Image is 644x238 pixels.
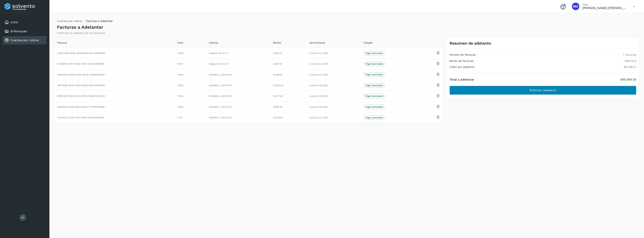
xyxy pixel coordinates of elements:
p: Pago Autorizado [365,52,383,54]
td: F 834 [174,69,206,80]
div: Embarques [3,27,46,35]
td: SEGMAIL LOGISTICA [206,101,270,112]
h3: Resumen de adelanto [449,41,491,46]
h4: Costo por adelanto [449,65,474,69]
span: octubre 09, 2025 [309,84,328,87]
td: 92625C4C-0E05-49A2-B2A2-07311E5D68BE [54,101,174,112]
h4: Facturas a Adelantar [57,25,103,30]
p: $95,084.55 [620,78,636,81]
td: Segmail SA de CV [206,59,270,69]
span: Facturas a Adelantar [86,19,113,22]
span: 16,847.00 [273,106,282,108]
p: Pago Autorizado [365,63,383,65]
h4: Número de facturas [449,53,476,56]
p: Pago Autorizado [365,84,383,87]
td: F 832 [174,101,206,112]
td: A8075385-5AA3-44E2-935D-941CA56646DC [54,80,174,91]
div: Inicio [3,18,46,26]
span: Cliente [209,41,218,45]
h4: Total a adelantar [449,78,474,81]
span: octubre 23, 2025 [309,73,328,76]
p: 7 Facturas [623,53,636,56]
a: Embarques [10,29,27,33]
td: 7E344530-AC4A-4AF1-81EB-24CEB162596C [54,112,174,123]
td: 63C56917-8FBF-4CBE-9437-7ECE2B94850F [54,59,174,69]
td: SEGMAIL LOGISTICA [206,91,270,101]
td: F 835 [174,91,206,101]
td: BF9D0EB1-7AC4-427A-B702-F940A7ECCA5C [54,91,174,101]
td: F 833 [174,80,206,91]
p: Pago Autorizado [365,73,383,76]
td: SEGMAIL LOGISTICA [206,112,270,123]
td: F 827 [174,59,206,69]
td: SEGMAIL LOGISTICA [206,69,270,80]
span: octubre 23, 2025 [309,52,328,54]
a: Inicio [10,20,18,24]
span: 20,933.40 [273,84,283,87]
span: 20,418.00 [273,116,283,119]
nav: breadcrumb [57,19,113,25]
span: octubre 09, 2025 [309,106,328,108]
p: Pago Autorizado [365,116,383,119]
span: octubre 23, 2025 [309,116,328,119]
span: 19,345.16 [273,73,282,76]
span: octubre 23, 2025 [309,63,328,65]
p: Marco Antonio Ortiz Jurado [582,6,627,10]
td: Segmail SA de CV [206,48,270,58]
p: Pago Autorizado [365,95,383,97]
p: $98,113.12 [625,59,636,63]
span: Solicitar adelanto [529,88,556,92]
td: F 828 [174,48,206,58]
a: Cuentas por cobrar [10,38,39,42]
span: Factura [57,41,67,45]
span: 14,273.56 [273,95,283,97]
div: Cuentas por cobrar [3,36,46,44]
p: Pago Autorizado [365,106,383,108]
td: AEA1AD70-B598-41AB-ABCE-C54B924F8491 [54,69,174,80]
td: F 831 [174,112,206,123]
span: 3,932.00 [273,52,282,54]
td: C3267DB8-5D62-4809-8939-6DFC5998FF90 [54,48,174,58]
span: Estado [364,41,373,45]
a: Cuentas por cobrar [57,19,82,22]
button: Solicitar adelanto [449,86,636,95]
p: $3,028.57 [624,65,636,69]
p: Confirma el adelanto de tus facturas [57,31,105,35]
p: Proveedores [13,8,45,10]
span: octubre 09, 2025 [309,95,328,97]
p: Hola, [582,3,627,6]
span: Folio [177,41,183,45]
span: 2,364.00 [273,63,282,65]
h4: Monto de facturas [449,59,473,63]
span: Vencimiento [309,41,325,45]
td: SEGMAIL LOGISTICA [206,80,270,91]
span: Monto [273,41,281,45]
